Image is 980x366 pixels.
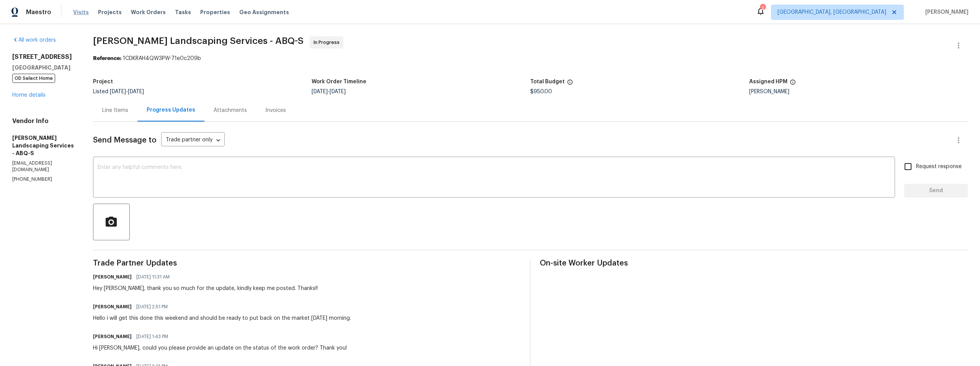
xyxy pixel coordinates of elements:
h5: [GEOGRAPHIC_DATA] [12,64,75,71]
span: - [110,89,144,94]
div: Trade partner only [161,134,225,147]
span: Request response [916,163,962,171]
div: Hey [PERSON_NAME], thank you so much for the update, kindly keep me posted. Thanks!! [93,285,318,292]
div: 2 [760,5,765,12]
div: Progress Updates [147,106,195,114]
h5: Work Order Timeline [312,79,366,84]
span: [DATE] [330,89,346,94]
span: [GEOGRAPHIC_DATA], [GEOGRAPHIC_DATA] [777,8,886,16]
h6: [PERSON_NAME] [93,333,132,340]
h5: Project [93,79,113,84]
h5: [PERSON_NAME] Landscaping Services - ABQ-S [12,134,75,157]
a: All work orders [12,37,56,43]
span: [PERSON_NAME] [922,8,969,16]
span: On-site Worker Updates [540,259,968,267]
h6: [PERSON_NAME] [93,273,132,281]
div: Hello i will get this done this weekend and should be ready to put back on the market [DATE] morn... [93,314,351,322]
span: [DATE] 2:51 PM [136,303,168,311]
div: Line Items [102,107,128,114]
p: [EMAIL_ADDRESS][DOMAIN_NAME] [12,160,75,173]
span: [PERSON_NAME] Landscaping Services - ABQ-S [93,36,304,45]
span: Geo Assignments [239,8,289,16]
span: Tasks [175,10,191,15]
span: The hpm assigned to this work order. [790,79,796,89]
p: [PHONE_NUMBER] [12,176,75,183]
span: Trade Partner Updates [93,259,521,267]
span: The total cost of line items that have been proposed by Opendoor. This sum includes line items th... [567,79,573,89]
div: Attachments [214,107,247,114]
h5: Total Budget [530,79,565,84]
span: Visits [73,8,89,16]
span: Projects [98,8,122,16]
span: [DATE] 11:31 AM [136,273,170,281]
h4: Vendor Info [12,117,75,125]
a: Home details [12,92,46,98]
span: [DATE] [110,89,126,94]
span: [DATE] 1:43 PM [136,333,168,340]
h2: [STREET_ADDRESS] [12,53,75,61]
span: Work Orders [131,8,166,16]
span: Properties [200,8,230,16]
span: OD Select Home [12,74,55,83]
div: 1CDKRAH4QW3PW-71e0c209b [93,55,968,62]
span: $950.00 [530,89,552,94]
div: [PERSON_NAME] [749,89,968,94]
b: Reference: [93,56,121,61]
h6: [PERSON_NAME] [93,303,132,311]
h5: Assigned HPM [749,79,787,84]
span: Listed [93,89,144,94]
span: [DATE] [312,89,328,94]
div: Hi [PERSON_NAME], could you please provide an update on the status of the work order? Thank you! [93,344,347,352]
div: Invoices [265,107,286,114]
span: Send Message to [93,136,157,144]
span: Maestro [26,8,51,16]
span: In Progress [314,39,343,46]
span: [DATE] [128,89,144,94]
span: - [312,89,346,94]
